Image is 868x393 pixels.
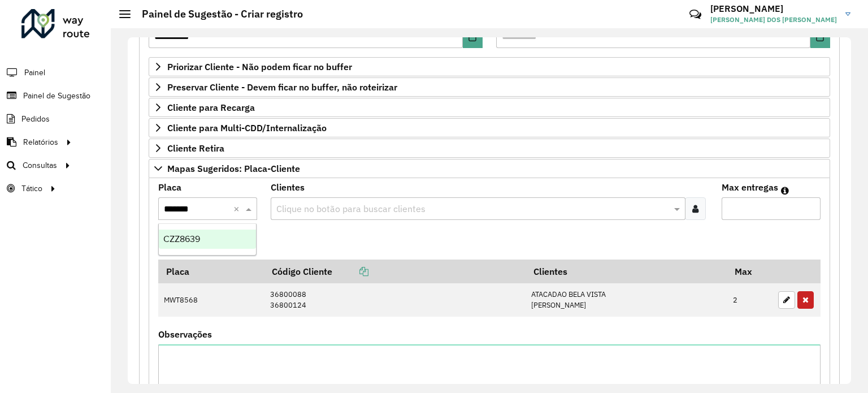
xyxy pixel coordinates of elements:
[167,164,300,173] span: Mapas Sugeridos: Placa-Cliente
[167,62,352,71] span: Priorizar Cliente - Não podem ficar no buffer
[21,183,42,195] span: Tático
[727,260,772,283] th: Max
[23,159,57,171] span: Consultas
[158,223,257,256] ng-dropdown-panel: Options list
[167,144,224,153] span: Cliente Retira
[131,8,303,20] h2: Painel de Sugestão - Criar registro
[722,180,778,194] label: Max entregas
[158,260,264,283] th: Placa
[158,327,212,341] label: Observações
[710,3,837,14] h3: [PERSON_NAME]
[264,283,526,317] td: 36800088 36800124
[167,103,255,112] span: Cliente para Recarga
[149,139,830,158] a: Cliente Retira
[332,266,368,277] a: Copiar
[149,77,830,97] a: Preservar Cliente - Devem ficar no buffer, não roteirizar
[158,283,264,317] td: MWT8568
[526,283,727,317] td: ATACADAO BELA VISTA [PERSON_NAME]
[23,90,90,102] span: Painel de Sugestão
[683,2,708,27] a: Contato Rápido
[163,234,200,244] span: CZZ8639
[727,283,772,317] td: 2
[149,98,830,117] a: Cliente para Recarga
[271,180,305,194] label: Clientes
[710,15,837,25] span: [PERSON_NAME] DOS [PERSON_NAME]
[23,136,58,148] span: Relatórios
[158,180,181,194] label: Placa
[149,57,830,76] a: Priorizar Cliente - Não podem ficar no buffer
[167,123,327,132] span: Cliente para Multi-CDD/Internalização
[149,159,830,178] a: Mapas Sugeridos: Placa-Cliente
[264,260,526,283] th: Código Cliente
[526,260,727,283] th: Clientes
[167,83,397,92] span: Preservar Cliente - Devem ficar no buffer, não roteirizar
[781,186,789,195] em: Máximo de clientes que serão colocados na mesma rota com os clientes informados
[233,202,243,215] span: Clear all
[24,67,45,79] span: Painel
[21,113,50,125] span: Pedidos
[149,118,830,137] a: Cliente para Multi-CDD/Internalização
